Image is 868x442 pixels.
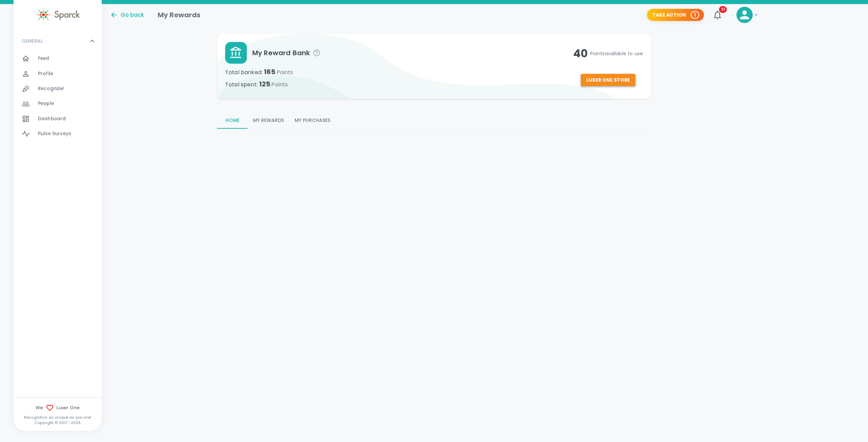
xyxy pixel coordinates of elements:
[647,9,704,21] button: Take Action 1
[110,11,144,19] button: Go back
[14,96,102,111] a: People
[14,31,102,51] div: GENERAL
[719,6,727,13] span: 31
[14,7,102,23] a: Sparck logo
[581,74,635,86] button: Luxer One Store
[289,112,336,129] button: My Purchases
[14,51,102,66] a: Feed
[277,68,293,76] span: Points
[259,79,288,89] span: 125
[590,50,643,57] span: Points available to use
[14,420,102,425] p: Copyright © 2017 - 2025
[36,7,80,23] img: Sparck logo
[248,112,289,129] button: My Rewards
[573,47,643,60] h4: 40
[14,126,102,141] a: Pulse Surveys
[158,9,201,20] h1: My Rewards
[217,112,651,129] div: rewards-tabs
[14,404,102,412] span: We Luxer One
[14,66,102,81] a: Profile
[14,51,102,144] div: GENERAL
[14,111,102,126] a: Dashboard
[271,81,288,88] span: Points
[38,130,71,137] span: Pulse Surveys
[14,415,102,420] p: Recognition as unique as you are!
[225,66,573,77] p: Total banked :
[694,12,696,18] p: 1
[38,85,64,92] span: Recognize!
[38,115,66,122] span: Dashboard
[217,112,248,129] button: Home
[225,79,573,89] p: Total spent :
[709,7,726,23] button: 31
[38,70,53,77] span: Profile
[38,100,54,107] span: People
[14,81,102,96] a: Recognize!
[22,38,43,44] p: GENERAL
[252,47,573,58] span: My Reward Bank
[38,55,50,62] span: Feed
[264,67,293,77] span: 165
